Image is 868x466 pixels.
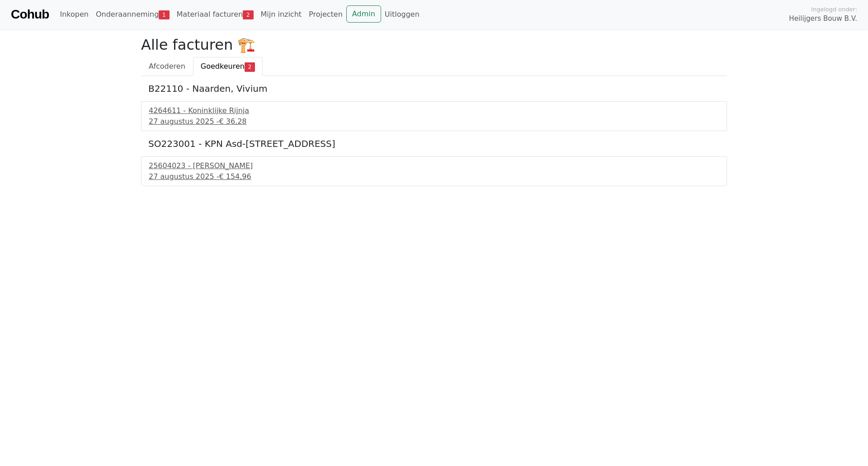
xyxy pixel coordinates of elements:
[193,57,263,76] a: Goedkeuren2
[149,116,719,127] div: 27 augustus 2025 -
[811,5,857,14] span: Ingelogd onder:
[56,5,92,24] a: Inkopen
[149,105,719,127] a: 4264611 - Koninklijke Rijnja27 augustus 2025 -€ 36,28
[141,57,193,76] a: Afcoderen
[92,5,173,24] a: Onderaanneming1
[159,10,169,19] span: 1
[141,36,727,53] h2: Alle facturen 🏗️
[149,160,719,182] a: 25604023 - [PERSON_NAME]27 augustus 2025 -€ 154,96
[149,171,719,182] div: 27 augustus 2025 -
[11,4,49,25] a: Cohub
[381,5,423,24] a: Uitloggen
[148,83,720,94] h5: B22110 - Naarden, Vivium
[243,10,253,19] span: 2
[173,5,257,24] a: Materiaal facturen2
[257,5,306,24] a: Mijn inzicht
[219,117,246,126] span: € 36,28
[149,62,185,71] span: Afcoderen
[219,172,251,181] span: € 154,96
[346,5,381,23] a: Admin
[149,105,719,116] div: 4264611 - Koninklijke Rijnja
[789,14,857,24] span: Heilijgers Bouw B.V.
[245,62,255,71] span: 2
[201,62,245,71] span: Goedkeuren
[149,160,719,171] div: 25604023 - [PERSON_NAME]
[148,138,720,149] h5: SO223001 - KPN Asd-[STREET_ADDRESS]
[305,5,346,24] a: Projecten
